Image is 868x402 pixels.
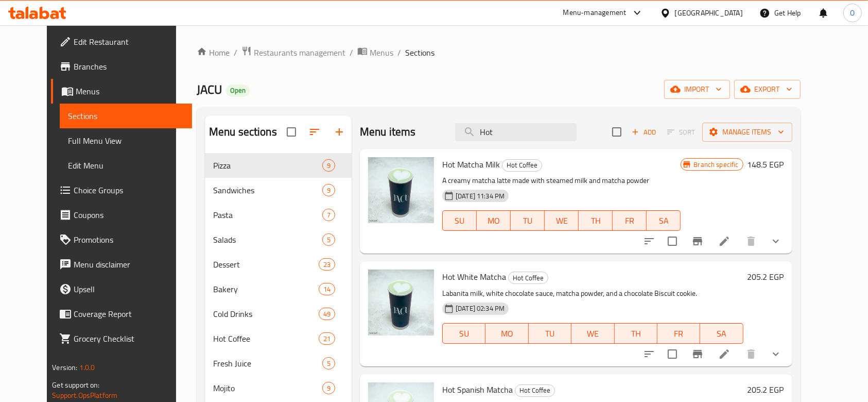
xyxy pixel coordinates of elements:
span: Get support on: [52,378,99,392]
h6: 148.5 EGP [748,157,784,172]
h2: Menu items [360,124,416,140]
span: SU [447,326,481,341]
span: Upsell [74,283,184,295]
span: JACU [197,78,222,101]
span: Cold Drinks [213,308,319,320]
a: Upsell [51,277,192,301]
span: [DATE] 02:34 PM [452,304,509,313]
button: delete [739,342,763,366]
span: Version: [52,361,77,374]
span: 5 [323,235,335,245]
button: Add [628,124,661,140]
a: Home [197,46,230,59]
button: Manage items [702,123,792,142]
svg: Show Choices [770,348,782,360]
span: Pasta [213,209,322,221]
button: TU [511,210,545,231]
button: FR [613,210,647,231]
span: SA [651,213,676,228]
button: WE [545,210,579,231]
button: export [734,80,801,99]
span: WE [549,213,575,228]
span: 21 [319,334,335,344]
button: MO [477,210,511,231]
div: items [319,283,335,295]
span: Salads [213,233,322,246]
span: FR [662,326,696,341]
a: Menus [357,46,393,59]
button: TH [615,323,657,344]
span: Coverage Report [74,308,184,320]
div: Pizza [213,159,322,172]
span: Mojito [213,382,322,394]
span: Dessert [213,258,319,271]
span: Select section [606,121,628,143]
span: FR [617,213,643,228]
span: Coupons [74,209,184,221]
span: SA [704,326,739,341]
div: Cold Drinks49 [205,301,352,326]
span: MO [490,326,524,341]
div: Mojito9 [205,376,352,400]
div: Pasta7 [205,203,352,227]
h2: Menu sections [209,124,277,140]
div: items [322,382,335,394]
button: import [664,80,730,99]
button: TH [579,210,613,231]
span: Hot Coffee [213,332,319,345]
span: TH [619,326,653,341]
span: Edit Menu [68,159,184,172]
div: items [319,332,335,345]
li: / [350,46,353,59]
span: Menus [370,46,393,59]
button: sort-choices [637,229,662,254]
button: delete [739,229,763,254]
div: Pizza9 [205,153,352,178]
a: Menu disclaimer [51,252,192,277]
div: Menu-management [563,7,627,19]
span: export [742,83,792,96]
div: Hot Coffee21 [205,326,352,351]
a: Sections [60,104,192,128]
button: SA [700,323,743,344]
div: Fresh Juice5 [205,351,352,376]
span: Hot Coffee [509,272,548,284]
span: Select to update [662,230,683,252]
span: 14 [319,284,335,294]
li: / [397,46,401,59]
div: items [319,308,335,320]
div: Hot Coffee [515,384,555,397]
span: Hot Spanish Matcha [442,382,513,397]
div: items [322,184,335,196]
span: Hot Coffee [515,384,554,396]
span: Select all sections [281,121,302,143]
span: Menus [76,85,184,97]
span: Menu disclaimer [74,258,184,271]
span: Sections [68,110,184,122]
button: Branch-specific-item [685,342,710,366]
span: Branch specific [689,160,742,170]
button: FR [657,323,700,344]
span: 9 [323,186,335,195]
svg: Show Choices [770,235,782,247]
div: Dessert23 [205,252,352,277]
span: 9 [323,161,335,171]
span: Fresh Juice [213,357,322,370]
span: Sort sections [302,120,327,144]
div: Hot Coffee [502,159,542,172]
a: Edit menu item [718,348,731,360]
a: Choice Groups [51,178,192,203]
a: Edit Menu [60,153,192,178]
a: Menus [51,79,192,104]
span: 5 [323,359,335,368]
span: 1.0.0 [79,361,95,374]
span: Select to update [662,343,683,365]
button: Branch-specific-item [685,229,710,254]
span: Add [630,126,658,138]
div: Sandwiches9 [205,178,352,203]
button: SU [442,323,485,344]
a: Grocery Checklist [51,326,192,351]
